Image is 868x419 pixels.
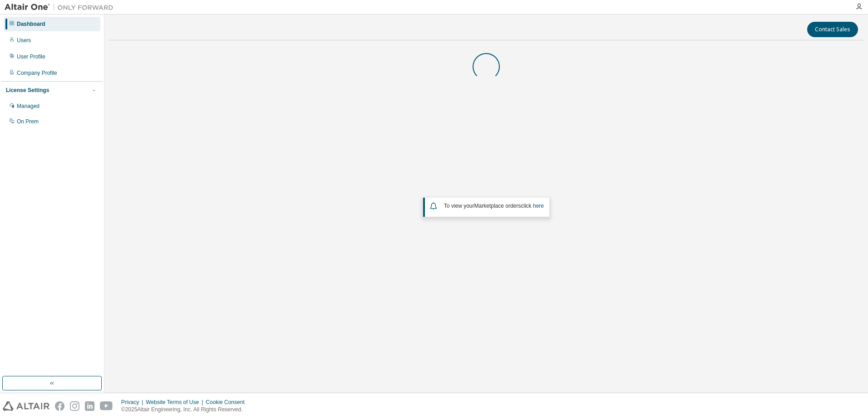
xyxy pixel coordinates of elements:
[121,406,250,414] p: © 2025 Altair Engineering, Inc. All Rights Reserved.
[5,3,118,12] img: Altair One
[206,399,250,406] div: Cookie Consent
[70,401,79,411] img: instagram.svg
[17,53,45,60] div: User Profile
[17,69,57,77] div: Company Profile
[533,203,544,209] a: here
[474,203,521,209] em: Marketplace orders
[17,118,39,125] div: On Prem
[17,20,45,28] div: Dashboard
[17,37,31,44] div: Users
[807,22,858,37] button: Contact Sales
[146,399,206,406] div: Website Terms of Use
[121,399,146,406] div: Privacy
[17,102,39,110] div: Managed
[100,401,113,411] img: youtube.svg
[85,401,94,411] img: linkedin.svg
[444,203,544,209] span: To view your click
[3,401,49,411] img: altair_logo.svg
[6,87,49,94] div: License Settings
[55,401,64,411] img: facebook.svg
